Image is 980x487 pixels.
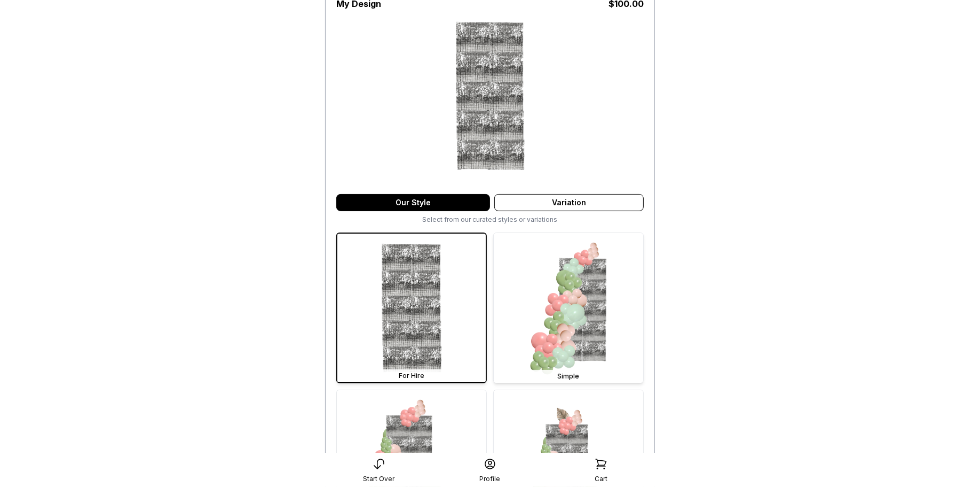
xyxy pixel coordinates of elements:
div: Variation [494,194,644,211]
img: For Hire [337,234,486,382]
div: Our Style [336,194,490,211]
div: Simple [496,372,641,381]
div: For Hire [339,372,484,380]
div: Profile [480,475,501,483]
div: Select from our curated styles or variations [336,215,644,224]
div: Start Over [363,475,395,483]
img: Simple [494,233,643,383]
div: Cart [595,475,607,483]
img: For Hire [405,10,575,181]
